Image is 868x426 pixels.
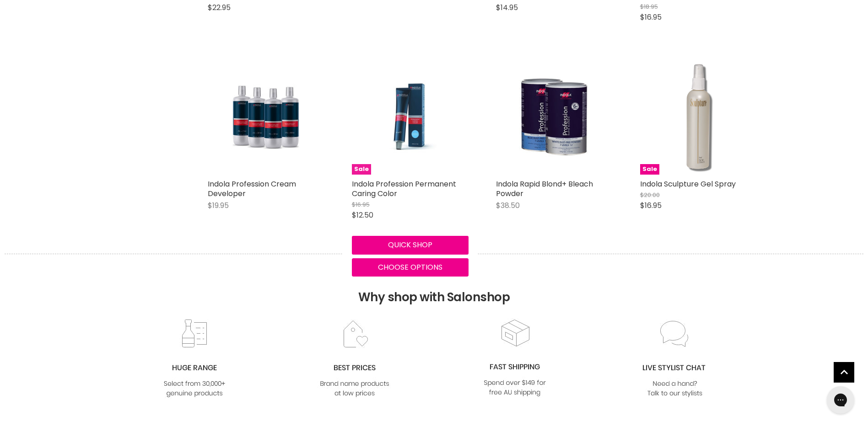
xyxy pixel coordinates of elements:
a: Indola Profession Permanent Caring ColorSale [352,58,469,175]
a: Back to top [834,362,854,383]
img: chat_c0a1c8f7-3133-4fc6-855f-7264552747f6.jpg [638,319,712,399]
a: Indola Rapid Blond+ Bleach Powder [496,58,613,175]
span: $20.00 [640,191,660,199]
iframe: Gorgias live chat messenger [822,383,859,417]
span: Sale [352,164,371,175]
a: Indola Profession Cream Developer [208,179,296,199]
a: Indola Profession Cream Developer [208,58,324,175]
img: Indola Profession Permanent Caring Color [371,58,448,175]
button: Quick shop [352,236,469,254]
a: Indola Sculpture Gel SpraySale [640,58,757,175]
span: Back to top [834,362,854,386]
span: $22.95 [208,2,231,13]
img: fast.jpg [478,318,552,398]
span: $16.95 [352,200,370,209]
img: Indola Rapid Blond+ Bleach Powder [515,58,593,175]
a: Indola Profession Permanent Caring Color [352,179,456,199]
span: Choose options [378,262,442,272]
span: $14.95 [496,2,518,13]
span: $12.50 [352,210,373,220]
button: Choose options [352,258,469,277]
img: range2_8cf790d4-220e-469f-917d-a18fed3854b6.jpg [157,319,232,399]
a: Indola Sculpture Gel Spray [640,179,736,189]
span: $16.95 [640,12,662,22]
span: $19.95 [208,200,229,211]
h2: Why shop with Salonshop [5,254,863,318]
img: prices.jpg [318,319,392,399]
span: $18.95 [640,2,658,11]
span: $38.50 [496,200,520,211]
a: Indola Rapid Blond+ Bleach Powder [496,179,593,199]
img: Indola Profession Cream Developer [227,58,304,175]
img: Indola Sculpture Gel Spray [640,58,757,175]
span: $16.95 [640,200,662,211]
span: Sale [640,164,659,175]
